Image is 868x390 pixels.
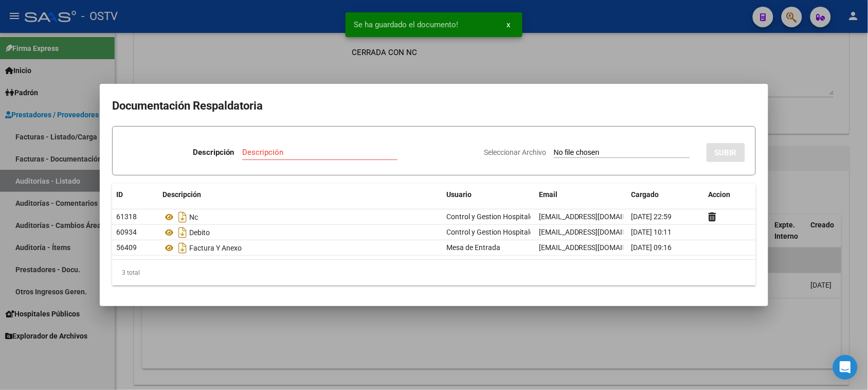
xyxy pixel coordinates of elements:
[162,240,438,256] div: Factura Y Anexo
[446,190,472,199] span: Usuario
[158,184,442,206] datatable-header-cell: Descripción
[446,243,500,252] span: Mesa de Entrada
[176,224,189,241] i: Descargar documento
[631,212,672,221] span: [DATE] 22:59
[442,184,535,206] datatable-header-cell: Usuario
[631,228,672,236] span: [DATE] 10:11
[446,228,590,236] span: Control y Gestion Hospitales Públicos (OSTV)
[539,212,653,221] span: [EMAIL_ADDRESS][DOMAIN_NAME]
[507,20,510,29] span: x
[162,209,438,225] div: Nc
[631,190,659,199] span: Cargado
[704,184,756,206] datatable-header-cell: Accion
[709,190,731,199] span: Accion
[535,184,627,206] datatable-header-cell: Email
[116,212,137,221] span: 61318
[116,228,137,236] span: 60934
[116,190,123,199] span: ID
[498,15,518,34] button: x
[627,184,704,206] datatable-header-cell: Cargado
[539,243,653,252] span: [EMAIL_ADDRESS][DOMAIN_NAME]
[446,212,590,221] span: Control y Gestion Hospitales Públicos (OSTV)
[539,228,653,236] span: [EMAIL_ADDRESS][DOMAIN_NAME]
[112,96,756,116] h2: Documentación Respaldatoria
[354,20,458,30] span: Se ha guardado el documento!
[833,355,858,380] div: Open Intercom Messenger
[176,240,189,256] i: Descargar documento
[162,224,438,241] div: Debito
[715,148,737,157] span: SUBIR
[116,243,137,252] span: 56409
[112,260,756,286] div: 3 total
[112,184,158,206] datatable-header-cell: ID
[484,148,546,156] span: Seleccionar Archivo
[631,243,672,252] span: [DATE] 09:16
[176,209,189,225] i: Descargar documento
[162,190,201,199] span: Descripción
[707,143,745,162] button: SUBIR
[193,147,234,158] p: Descripción
[539,190,557,199] span: Email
